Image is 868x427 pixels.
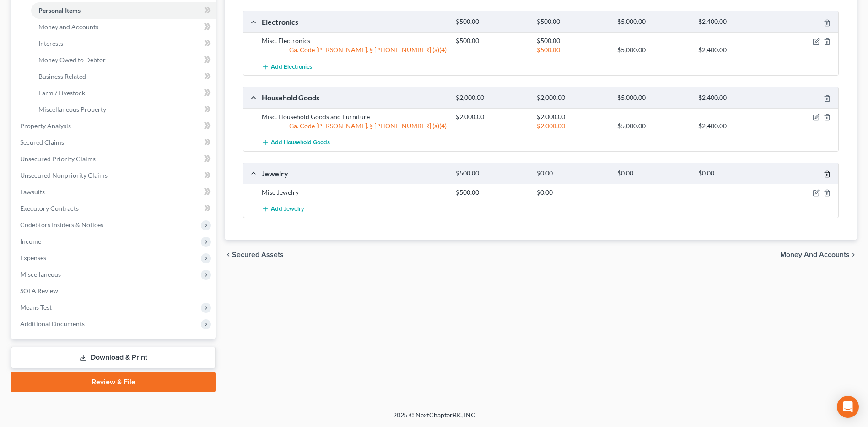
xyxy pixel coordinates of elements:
[532,188,613,197] div: $0.00
[257,112,451,121] div: Misc. Household Goods and Furniture
[20,221,103,229] span: Codebtors Insiders & Notices
[451,112,532,121] div: $2,000.00
[20,287,58,295] span: SOFA Review
[20,188,45,196] span: Lawsuits
[38,6,81,14] span: Personal Items
[780,251,850,258] span: Money and Accounts
[31,85,216,101] a: Farm / Livestock
[694,45,775,55] div: $2,400.00
[532,121,613,131] div: $2,000.00
[13,118,216,134] a: Property Analysis
[225,251,232,258] i: chevron_left
[20,171,108,179] span: Unsecured Nonpriority Claims
[20,138,64,146] span: Secured Claims
[694,169,775,178] div: $0.00
[257,36,451,45] div: Misc. Electronics
[262,58,312,75] button: Add Electronics
[271,139,330,146] span: Add Household Goods
[20,155,96,163] span: Unsecured Priority Claims
[532,112,613,121] div: $2,000.00
[262,134,330,151] button: Add Household Goods
[257,188,451,197] div: Misc Jewelry
[451,17,532,26] div: $500.00
[31,101,216,118] a: Miscellaneous Property
[11,372,216,392] a: Review & File
[532,17,613,26] div: $500.00
[451,93,532,102] div: $2,000.00
[613,17,694,26] div: $5,000.00
[38,56,106,64] span: Money Owed to Debtor
[451,188,532,197] div: $500.00
[13,283,216,299] a: SOFA Review
[13,167,216,184] a: Unsecured Nonpriority Claims
[532,169,613,178] div: $0.00
[613,121,694,131] div: $5,000.00
[613,93,694,102] div: $5,000.00
[173,411,695,427] div: 2025 © NextChapterBK, INC
[532,45,613,55] div: $500.00
[257,45,451,55] div: Ga. Code [PERSON_NAME]. § [PHONE_NUMBER] (a)(4)
[13,134,216,151] a: Secured Claims
[20,254,46,262] span: Expenses
[694,17,775,26] div: $2,400.00
[31,68,216,85] a: Business Related
[850,251,857,258] i: chevron_right
[38,23,98,31] span: Money and Accounts
[262,201,304,218] button: Add Jewelry
[31,35,216,52] a: Interests
[257,169,451,178] div: Jewelry
[257,93,451,102] div: Household Goods
[20,204,79,212] span: Executory Contracts
[613,45,694,55] div: $5,000.00
[20,320,85,328] span: Additional Documents
[38,72,86,80] span: Business Related
[271,206,304,213] span: Add Jewelry
[38,105,106,113] span: Miscellaneous Property
[13,151,216,167] a: Unsecured Priority Claims
[694,121,775,131] div: $2,400.00
[20,270,61,278] span: Miscellaneous
[225,251,284,258] button: chevron_left Secured Assets
[11,347,216,368] a: Download & Print
[20,303,52,311] span: Means Test
[837,396,859,418] div: Open Intercom Messenger
[613,169,694,178] div: $0.00
[451,36,532,45] div: $500.00
[38,39,63,47] span: Interests
[532,93,613,102] div: $2,000.00
[20,237,41,245] span: Income
[257,17,451,27] div: Electronics
[31,19,216,35] a: Money and Accounts
[38,89,85,97] span: Farm / Livestock
[31,52,216,68] a: Money Owed to Debtor
[694,93,775,102] div: $2,400.00
[532,36,613,45] div: $500.00
[232,251,284,258] span: Secured Assets
[31,2,216,19] a: Personal Items
[13,184,216,200] a: Lawsuits
[451,169,532,178] div: $500.00
[20,122,71,130] span: Property Analysis
[13,200,216,217] a: Executory Contracts
[257,121,451,131] div: Ga. Code [PERSON_NAME]. § [PHONE_NUMBER] (a)(4)
[780,251,857,258] button: Money and Accounts chevron_right
[271,63,312,71] span: Add Electronics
